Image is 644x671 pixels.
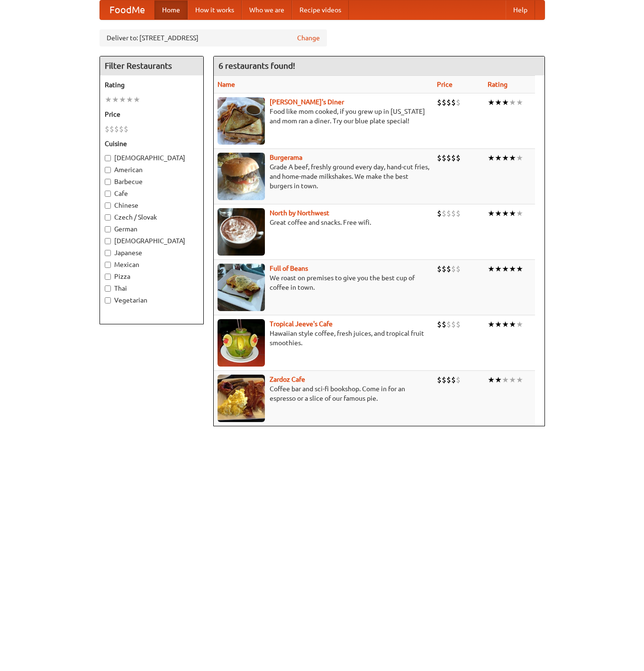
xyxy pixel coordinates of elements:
[242,0,292,19] a: Who we are
[506,0,535,19] a: Help
[105,297,111,303] input: Vegetarian
[270,98,344,106] a: [PERSON_NAME]'s Diner
[456,97,461,108] li: $
[488,97,495,108] li: ★
[446,153,451,163] li: $
[451,97,456,108] li: $
[509,153,516,163] li: ★
[442,208,446,219] li: $
[218,153,265,200] img: burgerama.jpg
[270,376,305,383] b: Zardoz Cafe
[495,208,502,219] li: ★
[218,329,429,348] p: Hawaiian style coffee, fresh juices, and tropical fruit smoothies.
[218,375,265,422] img: zardoz.jpg
[516,208,523,219] li: ★
[100,29,327,46] div: Deliver to: [STREET_ADDRESS]
[488,264,495,274] li: ★
[456,264,461,274] li: $
[509,319,516,330] li: ★
[105,189,199,198] label: Cafe
[488,208,495,219] li: ★
[105,179,111,185] input: Barbecue
[442,97,446,108] li: $
[495,375,502,385] li: ★
[509,264,516,274] li: ★
[516,153,523,163] li: ★
[442,319,446,330] li: $
[119,94,126,105] li: ★
[218,218,429,227] p: Great coffee and snacks. Free wifi.
[105,191,111,197] input: Cafe
[105,250,111,256] input: Japanese
[112,94,119,105] li: ★
[126,94,133,105] li: ★
[188,0,242,19] a: How it works
[105,212,199,222] label: Czech / Slovak
[119,124,124,134] li: $
[105,124,109,134] li: $
[502,319,509,330] li: ★
[442,375,446,385] li: $
[109,124,114,134] li: $
[105,260,199,269] label: Mexican
[105,285,111,292] input: Thai
[105,177,199,186] label: Barbecue
[437,208,442,219] li: $
[105,236,199,246] label: [DEMOGRAPHIC_DATA]
[105,284,199,293] label: Thai
[495,97,502,108] li: ★
[270,320,333,328] b: Tropical Jeeve's Cafe
[446,264,451,274] li: $
[437,97,442,108] li: $
[488,153,495,163] li: ★
[218,81,235,88] a: Name
[516,319,523,330] li: ★
[270,209,329,217] a: North by Northwest
[488,81,508,88] a: Rating
[451,319,456,330] li: $
[509,97,516,108] li: ★
[516,264,523,274] li: ★
[442,264,446,274] li: $
[133,94,140,105] li: ★
[437,153,442,163] li: $
[218,107,429,126] p: Food like mom cooked, if you grew up in [US_STATE] and mom ran a diner. Try our blue plate special!
[218,264,265,311] img: beans.jpg
[105,155,111,161] input: [DEMOGRAPHIC_DATA]
[105,274,111,280] input: Pizza
[495,153,502,163] li: ★
[100,0,154,19] a: FoodMe
[270,154,302,161] a: Burgerama
[105,262,111,268] input: Mexican
[105,224,199,234] label: German
[105,202,111,209] input: Chinese
[446,319,451,330] li: $
[105,80,199,90] h5: Rating
[105,201,199,210] label: Chinese
[451,208,456,219] li: $
[218,273,429,292] p: We roast on premises to give you the best cup of coffee in town.
[437,264,442,274] li: $
[105,153,199,163] label: [DEMOGRAPHIC_DATA]
[297,33,320,43] a: Change
[456,319,461,330] li: $
[495,264,502,274] li: ★
[502,375,509,385] li: ★
[105,238,111,244] input: [DEMOGRAPHIC_DATA]
[451,375,456,385] li: $
[270,265,308,272] a: Full of Beans
[516,375,523,385] li: ★
[105,272,199,281] label: Pizza
[218,384,429,403] p: Coffee bar and sci-fi bookshop. Come in for an espresso or a slice of our famous pie.
[488,319,495,330] li: ★
[495,319,502,330] li: ★
[437,81,453,88] a: Price
[437,375,442,385] li: $
[437,319,442,330] li: $
[446,97,451,108] li: $
[105,165,199,175] label: American
[105,248,199,257] label: Japanese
